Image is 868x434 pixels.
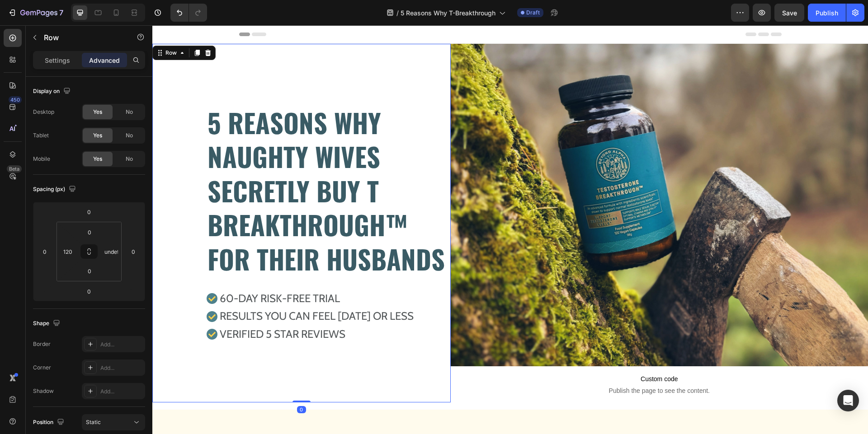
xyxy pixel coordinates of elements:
div: Border [33,340,51,348]
div: Add... [100,341,143,349]
input: 0 [38,245,52,258]
div: Tablet [33,131,49,140]
button: Save [774,4,804,22]
div: Publish [816,8,838,18]
span: No [126,131,133,140]
span: 5 Reasons Why T-Breakthrough [401,8,495,18]
span: Draft [526,9,540,17]
span: Yes [93,155,102,163]
span: Static [86,419,101,425]
p: Advanced [89,56,120,65]
div: Open Intercom Messenger [837,390,859,411]
span: / [396,8,399,18]
input: 0px [80,264,99,278]
p: Settings [45,56,70,65]
input: undefined [104,245,118,258]
span: Save [782,9,797,17]
input: 0 [80,285,98,298]
div: Position [33,416,66,429]
span: Yes [93,108,102,116]
input: 120px [61,245,75,258]
div: Spacing (px) [33,183,78,196]
span: No [126,155,133,163]
div: Add... [100,387,143,396]
span: Publish the page to see the content. [298,361,716,370]
iframe: Design area [152,25,868,434]
span: Yes [93,131,102,140]
span: No [126,108,133,116]
div: Shape [33,317,62,330]
div: Corner [33,364,51,372]
input: 0 [80,205,98,219]
p: 7 [59,7,63,18]
div: Add... [100,364,143,372]
button: Static [82,414,145,430]
div: Desktop [33,108,54,116]
p: Row [44,32,121,43]
div: Shadow [33,387,54,395]
input: 0 [127,245,140,258]
input: 0px [80,225,99,239]
button: 7 [4,4,67,22]
div: Beta [7,165,22,173]
button: Publish [808,4,846,22]
div: Undo/Redo [170,4,207,22]
div: Display on [33,85,72,98]
div: Mobile [33,155,50,163]
span: Custom code [298,348,716,359]
div: 450 [9,96,22,103]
